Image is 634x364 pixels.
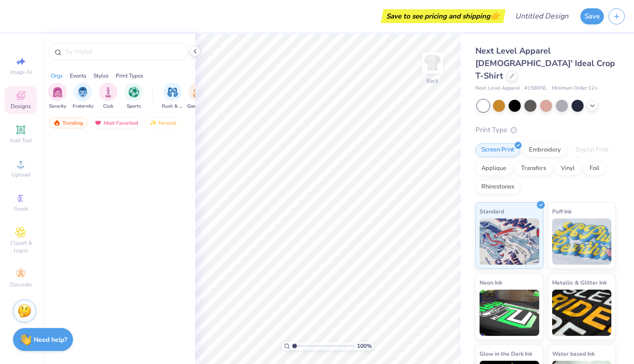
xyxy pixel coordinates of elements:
[475,162,512,176] div: Applique
[93,72,109,80] div: Styles
[124,83,143,110] button: filter button
[51,72,63,80] div: Orgs
[552,206,572,216] span: Puff Ink
[357,342,372,350] span: 100 %
[162,103,183,110] span: Rush & Bid
[49,103,66,110] span: Sorority
[5,239,37,254] span: Clipart & logos
[552,278,607,287] span: Metallic & Glitter Ink
[162,83,183,110] button: filter button
[187,83,209,110] div: filter for Game Day
[64,47,182,56] input: Try "Alpha"
[127,103,141,110] span: Sports
[515,162,552,176] div: Transfers
[90,117,142,128] div: Most Favorited
[480,290,539,336] img: Neon Ink
[78,87,88,97] img: Fraternity Image
[73,103,93,110] span: Fraternity
[480,218,539,265] img: Standard
[162,83,183,110] div: filter for Rush & Bid
[99,83,117,110] button: filter button
[423,54,442,72] img: Back
[73,83,93,110] button: filter button
[193,87,203,97] img: Game Day Image
[124,83,143,110] div: filter for Sports
[570,143,615,157] div: Digital Print
[426,77,438,85] div: Back
[475,45,615,81] span: Next Level Apparel [DEMOGRAPHIC_DATA]' Ideal Crop T-Shirt
[508,7,576,25] input: Untitled Design
[10,137,32,144] span: Add Text
[12,171,30,178] span: Upload
[552,349,595,358] span: Water based Ink
[475,180,520,194] div: Rhinestones
[149,120,157,126] img: Newest.gif
[103,103,113,110] span: Club
[580,8,604,24] button: Save
[524,85,547,92] span: # 1580NL
[10,281,32,288] span: Decorate
[11,103,31,110] span: Designs
[584,162,605,176] div: Foil
[14,205,28,212] span: Greek
[48,83,67,110] div: filter for Sorority
[523,143,567,157] div: Embroidery
[53,120,61,126] img: trending.gif
[73,83,93,110] div: filter for Fraternity
[552,218,612,265] img: Puff Ink
[552,85,598,92] span: Minimum Order: 12 +
[475,85,520,92] span: Next Level Apparel
[480,349,532,358] span: Glow in the Dark Ink
[129,87,139,97] img: Sports Image
[103,87,113,97] img: Club Image
[10,68,32,76] span: Image AI
[49,117,87,128] div: Trending
[116,72,143,80] div: Print Types
[490,10,500,21] span: 👉
[70,72,86,80] div: Events
[99,83,117,110] div: filter for Club
[52,87,63,97] img: Sorority Image
[475,125,616,135] div: Print Type
[555,162,581,176] div: Vinyl
[475,143,520,157] div: Screen Print
[34,335,67,344] strong: Need help?
[480,278,502,287] span: Neon Ink
[145,117,180,128] div: Newest
[48,83,67,110] button: filter button
[552,290,612,336] img: Metallic & Glitter Ink
[383,9,503,23] div: Save to see pricing and shipping
[480,206,504,216] span: Standard
[94,120,102,126] img: most_fav.gif
[167,87,178,97] img: Rush & Bid Image
[187,83,209,110] button: filter button
[187,103,209,110] span: Game Day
